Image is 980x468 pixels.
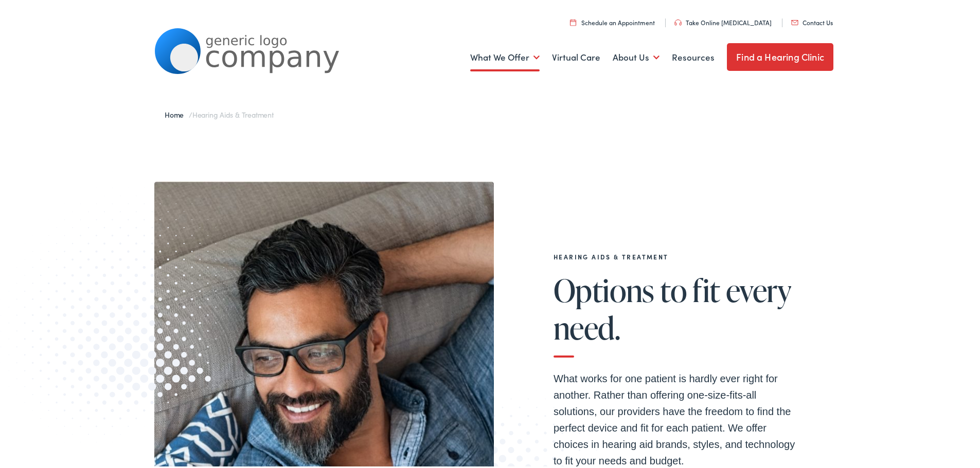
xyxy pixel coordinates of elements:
[570,16,655,25] a: Schedule an Appointment
[554,271,654,305] span: Options
[192,107,274,118] span: Hearing Aids & Treatment
[692,271,720,305] span: fit
[674,17,682,24] img: utility icon
[470,36,540,74] a: What We Offer
[552,36,600,74] a: Virtual Care
[570,17,576,24] img: utility icon
[674,16,772,25] a: Take Online [MEDICAL_DATA]
[165,107,274,118] span: /
[554,251,800,258] h2: Hearing Aids & Treatment
[727,41,833,69] a: Find a Hearing Clinic
[791,16,833,25] a: Contact Us
[672,36,715,74] a: Resources
[554,309,620,343] span: need.
[554,368,800,467] p: What works for one patient is hardly ever right for another. Rather than offering one-size-fits-a...
[660,271,687,305] span: to
[613,36,660,74] a: About Us
[165,107,189,118] a: Home
[791,18,798,23] img: utility icon
[726,271,791,305] span: every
